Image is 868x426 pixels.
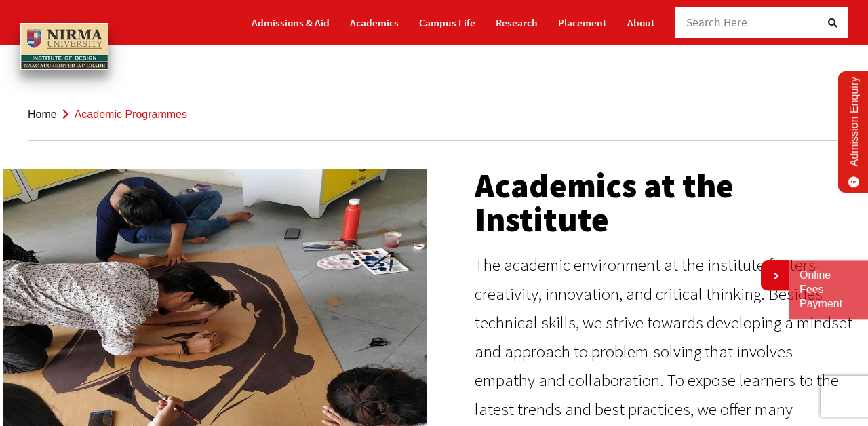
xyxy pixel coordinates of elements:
[28,88,840,141] nav: breadcrumb
[350,11,399,35] a: Academics
[252,11,330,35] a: Admissions & Aid
[800,269,858,311] a: Online Fees Payment
[28,109,57,120] a: Home
[75,109,187,120] span: Academic Programmes
[558,11,607,35] a: Placement
[20,23,108,70] img: main_logo
[419,11,475,35] a: Campus Life
[475,169,854,237] h2: Academics at the Institute
[496,11,538,35] a: Research
[686,15,748,30] span: Search Here
[627,11,655,35] a: About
